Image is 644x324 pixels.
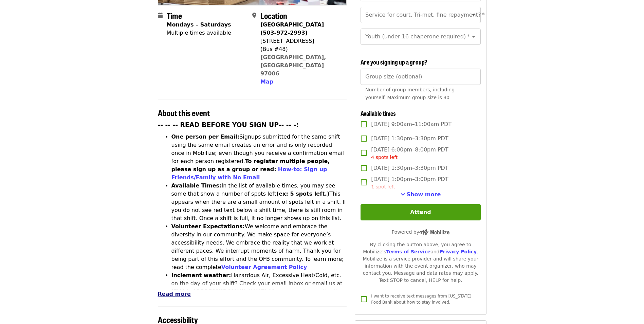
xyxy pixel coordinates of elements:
a: [GEOGRAPHIC_DATA], [GEOGRAPHIC_DATA] 97006 [260,54,326,77]
div: (Bus #48) [260,45,341,53]
div: [STREET_ADDRESS] [260,37,341,45]
li: Hazardous Air, Excessive Heat/Cold, etc. on the day of your shift? Check your email inbox or emai... [171,271,347,312]
span: I want to receive text messages from [US_STATE] Food Bank about how to stay involved. [371,294,471,305]
span: [DATE] 1:00pm–3:00pm PDT [371,175,448,191]
div: By clicking the button above, you agree to Mobilize's and . Mobilize is a service provider and wi... [361,241,480,284]
img: Powered by Mobilize [419,229,449,235]
span: Location [260,10,287,21]
i: map-marker-alt icon [252,12,256,19]
span: Time [167,10,182,21]
a: Volunteer Agreement Policy [221,264,307,270]
strong: Available Times: [171,182,222,189]
span: 1 spot left [371,184,395,190]
span: [DATE] 1:30pm–3:30pm PDT [371,134,448,143]
span: 4 spots left [371,155,398,160]
button: Open [469,10,478,20]
button: Open [469,32,478,41]
i: calendar icon [158,12,163,19]
span: Powered by [392,229,449,235]
li: Signups submitted for the same shift using the same email creates an error and is only recorded o... [171,133,347,182]
a: Privacy Policy [439,249,477,254]
strong: (ex: 5 spots left.) [276,191,329,197]
span: Are you signing up a group? [361,57,427,66]
span: Available times [361,109,396,118]
button: Map [260,78,273,86]
button: Attend [361,204,480,220]
strong: Mondays – Saturdays [167,21,231,28]
span: [DATE] 6:00pm–8:00pm PDT [371,146,448,161]
a: Terms of Service [386,249,430,254]
li: We welcome and embrace the diversity in our community. We make space for everyone’s accessibility... [171,222,347,271]
input: [object Object] [361,69,480,85]
a: How-to: Sign up Friends/Family with No Email [171,166,327,181]
span: About this event [158,107,210,119]
strong: Volunteer Expectations: [171,223,245,230]
span: [DATE] 1:30pm–3:30pm PDT [371,164,448,172]
strong: [GEOGRAPHIC_DATA] (503-972-2993) [260,21,324,36]
span: Read more [158,291,191,297]
span: [DATE] 9:00am–11:00am PDT [371,120,452,128]
span: Number of group members, including yourself. Maximum group size is 30 [365,87,455,100]
span: Show more [407,191,441,198]
div: Multiple times available [167,29,231,37]
span: Map [260,78,273,85]
button: See more timeslots [401,191,441,199]
strong: -- -- -- READ BEFORE YOU SIGN UP-- -- -: [158,121,299,128]
strong: To register multiple people, please sign up as a group or read: [171,158,330,173]
li: In the list of available times, you may see some that show a number of spots left This appears wh... [171,182,347,222]
button: Read more [158,290,191,298]
strong: One person per Email: [171,133,240,140]
strong: Inclement weather: [171,272,231,278]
